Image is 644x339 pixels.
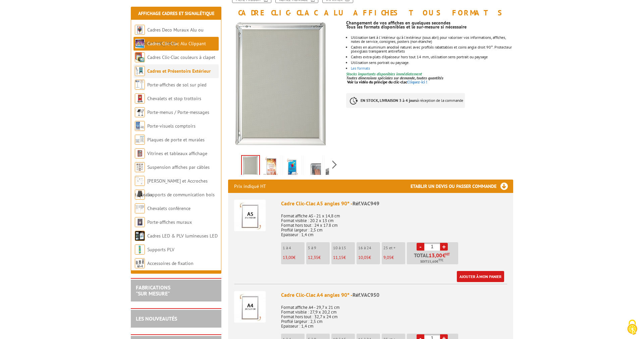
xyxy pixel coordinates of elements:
p: 16 à 24 [358,246,380,250]
p: Changement de vos affiches en quelques secondes [346,21,513,25]
img: Cadre Clic-Clac A4 angles 90° [234,291,266,323]
div: Cadre Clic-Clac A4 angles 90° - [281,291,507,299]
a: Cadres LED & PLV lumineuses LED [147,233,218,239]
p: € [333,255,355,260]
a: Supports de communication bois [147,192,215,198]
sup: TTC [438,258,443,262]
a: [PERSON_NAME] et Accroches tableaux [135,178,208,198]
a: Accessoires de fixation [147,260,194,266]
img: Porte-affiches de sol sur pied [135,80,145,90]
em: Toutes dimensions spéciales sur demande, toutes quantités [346,75,443,80]
span: 13,00 [283,255,293,260]
img: Vitrines et tableaux affichage [135,148,145,158]
p: € [308,255,330,260]
span: Next [331,159,338,170]
a: Plaques de porte et murales [147,137,205,143]
img: Cadre Clic-Clac A5 angles 90° [234,200,266,231]
img: Chevalets et stop trottoirs [135,93,145,104]
a: - [417,243,424,251]
strong: EN STOCK, LIVRAISON 3 à 4 jours [361,98,417,103]
a: + [440,243,448,251]
a: FABRICATIONS"Sur Mesure" [136,284,170,297]
img: Cadres et Présentoirs Extérieur [135,66,145,76]
img: Cookies (fenêtre modale) [624,319,641,336]
span: Soit € [420,259,443,264]
a: Chevalets conférence [147,205,191,211]
span: 12,35 [308,255,318,260]
img: Cimaises et Accroches tableaux [135,176,145,186]
sup: HT [445,252,450,257]
font: Stocks importants disponibles immédiatement [346,71,422,76]
a: Cadres Clic-Clac couleurs à clapet [147,54,215,60]
a: Affichage Cadres et Signalétique [138,10,214,16]
img: Accessoires de fixation [135,258,145,268]
a: LES NOUVEAUTÉS [136,315,177,322]
img: Suspension affiches par câbles [135,162,145,172]
li: Cadres extra-plats d'épaisseur hors tout 14 mm, utilisation sens portrait ou paysage [351,55,513,59]
img: affichage_lumineux_215534_image_anime.gif [242,156,259,177]
a: Cadres Deco Muraux Alu ou [GEOGRAPHIC_DATA] [135,27,204,47]
img: Cadres Deco Muraux Alu ou Bois [135,25,145,35]
li: Utilisation tant à l'intérieur qu'à l'extérieur (sous abri) pour valoriser vos informations, affi... [351,36,513,44]
img: affichage_lumineux_215534_1.gif [263,156,279,177]
a: Cadres et Présentoirs Extérieur [147,68,211,74]
span: Réf.VAC950 [353,291,379,298]
p: Format affiche A4 - 29,7 x 21 cm Format visible : 27,9 x 20,2 cm Format hors tout : 32,7 x 24 cm ... [281,300,507,329]
span: 10,05 [358,255,369,260]
a: Les formats [351,66,370,71]
a: Porte-affiches muraux [147,219,192,225]
span: 13,00 [429,253,442,258]
li: Cadres en aluminium anodisé naturel avec profilés rabattables et coins angle droit 90°. Protecteu... [351,45,513,53]
span: Voir la vidéo du principe du clic-clac [347,79,407,84]
a: Porte-affiches de sol sur pied [147,82,206,88]
img: Cadres Clic-Clac couleurs à clapet [135,52,145,62]
p: Format affiche A5 - 21 x 14,8 cm Format visible : 20.2 x 13 cm Format hors tout : 24 x 17.8 cm Pr... [281,209,507,237]
img: Chevalets conférence [135,203,145,213]
a: Chevalets et stop trottoirs [147,95,201,101]
img: cadre_clic_clac_a5_angles90_vac949_950_951_952_953_955_956_959_960_957.jpg [305,156,321,177]
a: Supports PLV [147,247,174,253]
img: Porte-visuels comptoirs [135,121,145,131]
p: € [358,255,380,260]
a: Suspension affiches par câbles [147,164,210,170]
p: € [283,255,305,260]
img: affichage_lumineux_215534_17.jpg [326,156,342,177]
a: Porte-visuels comptoirs [147,123,196,129]
img: Porte-menus / Porte-messages [135,107,145,117]
img: affichage_lumineux_215534_image_anime.gif [228,20,334,153]
a: Vitrines et tableaux affichage [147,150,207,156]
span: 15,60 [427,259,436,264]
a: Ajouter à mon panier [457,271,504,282]
p: 1 à 4 [283,246,305,250]
p: 10 à 15 [333,246,355,250]
a: Porte-menus / Porte-messages [147,109,209,115]
button: Cookies (fenêtre modale) [621,316,644,339]
p: Total [409,253,458,264]
span: € [442,253,445,258]
span: Réf.VAC949 [353,200,379,207]
p: 25 et + [383,246,405,250]
p: Tous les formats disponibles et le sur-mesure si nécessaire [346,25,513,29]
img: Supports PLV [135,245,145,255]
img: cadres_aluminium_clic_clac_vac949_fleches.jpg [284,156,300,177]
p: € [383,255,405,260]
div: Cadre Clic-Clac A5 angles 90° - [281,200,507,207]
h3: Etablir un devis ou passer commande [411,180,513,193]
p: Prix indiqué HT [234,180,266,193]
img: Porte-affiches muraux [135,217,145,227]
span: 9,05 [383,255,391,260]
p: 5 à 9 [308,246,330,250]
span: 11,15 [333,255,343,260]
a: Voir la vidéo du principe du clic-clacCliquez-ici ! [347,79,427,84]
img: Cadres LED & PLV lumineuses LED [135,231,145,241]
img: Plaques de porte et murales [135,135,145,145]
a: Cadres Clic-Clac Alu Clippant [147,41,206,47]
p: à réception de la commande [346,93,465,108]
li: Utilisation sens portrait ou paysage. [351,61,513,65]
